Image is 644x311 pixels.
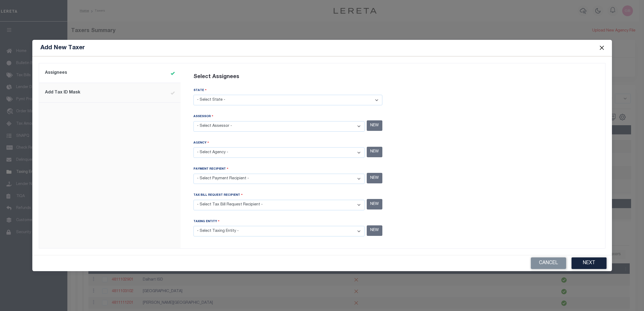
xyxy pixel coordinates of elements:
[39,83,181,103] a: Add Tax ID Mask
[531,257,566,269] button: Cancel
[598,44,605,51] button: Close
[40,44,85,52] h5: Add New Taxer
[193,140,209,145] label: AGENCY
[193,193,243,198] label: TAX BILL REQUEST RECIPIENT
[193,88,207,93] label: STATE
[193,166,228,172] label: Payment Recipient
[193,67,382,88] div: Select Assignees
[193,114,213,119] label: ASSESSOR
[193,219,220,224] label: Taxing Entity
[572,257,607,269] button: Next
[39,63,181,83] a: Assignees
